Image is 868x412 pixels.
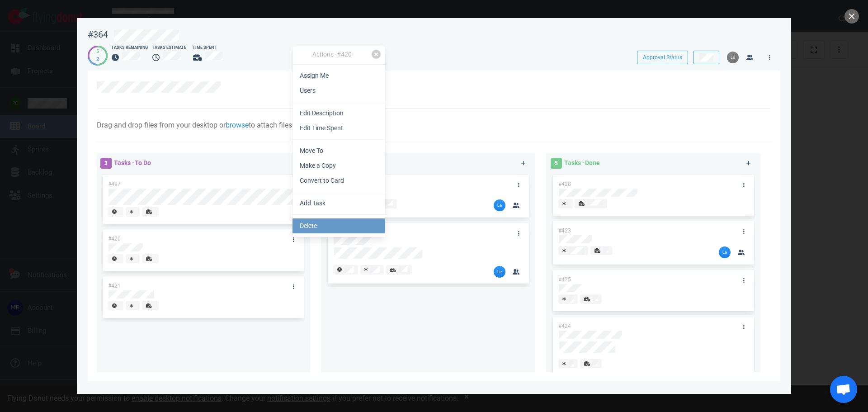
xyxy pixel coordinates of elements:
[558,323,571,329] span: #424
[111,45,148,51] div: Tasks Remaining
[494,199,505,211] img: 26
[226,121,249,129] a: browse
[830,376,857,403] div: Open de chat
[637,51,688,64] button: Approval Status
[551,158,562,169] span: 5
[844,9,859,24] button: close
[494,266,505,278] img: 26
[292,121,385,136] a: Edit Time Spent
[249,121,292,129] span: to attach files
[292,173,385,188] a: Convert to Card
[193,45,231,51] div: Time Spent
[100,158,112,169] span: 3
[564,159,600,166] span: Tasks - Done
[108,283,121,289] span: #421
[152,45,189,51] div: Tasks Estimate
[292,50,372,61] div: Actions · #420
[292,106,385,121] a: Edit Description
[719,246,731,258] img: 26
[558,227,571,234] span: #423
[96,56,99,63] div: 2
[97,121,226,129] span: Drag and drop files from your desktop or
[114,159,151,166] span: Tasks - To Do
[292,68,385,83] a: Assign Me
[292,196,385,211] a: Add Task
[292,218,385,233] a: Delete
[108,236,121,242] span: #420
[292,143,385,158] a: Move To
[727,52,739,63] img: 26
[292,83,385,98] a: Users
[96,48,99,56] div: 5
[558,181,571,187] span: #428
[108,181,121,187] span: #497
[558,276,571,283] span: #425
[292,158,385,173] a: Make a Copy
[88,29,108,40] div: #364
